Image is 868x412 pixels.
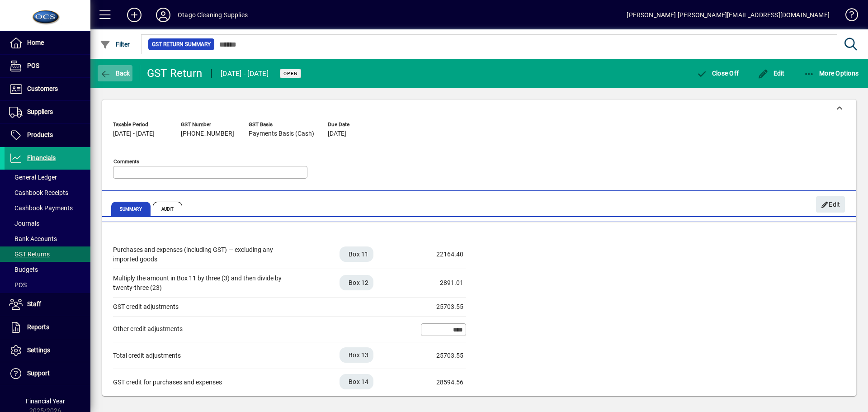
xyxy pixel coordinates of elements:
a: POS [5,277,90,293]
span: Budgets [9,266,38,273]
a: Products [5,124,90,147]
span: Products [27,131,53,138]
a: Journals [5,216,90,231]
a: Budgets [5,262,90,277]
a: Settings [5,339,90,362]
span: Summary [111,202,151,216]
span: Filter [100,41,130,48]
span: Financials [27,154,56,161]
a: GST Returns [5,246,90,262]
a: Cashbook Receipts [5,185,90,200]
a: Support [5,362,90,385]
div: 28594.56 [418,378,463,387]
span: Cashbook Payments [9,204,73,212]
div: 22164.40 [418,250,463,259]
button: Back [98,65,132,81]
span: More Options [804,70,859,77]
a: Home [5,32,90,54]
a: General Ledger [5,170,90,185]
span: Open [283,71,297,76]
div: 2891.01 [418,278,463,288]
span: Bank Accounts [9,235,57,242]
span: GST Returns [9,251,50,258]
span: Financial Year [26,398,65,405]
span: Customers [27,85,58,92]
span: GST Basis [249,122,314,128]
div: [PERSON_NAME] [PERSON_NAME][EMAIL_ADDRESS][DOMAIN_NAME] [627,8,830,22]
span: [PHONE_NUMBER] [181,130,234,137]
span: Close Off [696,70,739,77]
button: Profile [149,7,178,23]
div: Other credit adjustments [113,324,294,334]
span: Box 13 [349,350,369,360]
span: POS [9,281,27,289]
app-page-header-button: Back [90,65,140,81]
span: [DATE] [328,130,346,137]
span: Due Date [328,122,382,128]
a: Bank Accounts [5,231,90,246]
span: Taxable Period [113,122,167,128]
div: Purchases and expenses (including GST) — excluding any imported goods [113,245,294,264]
a: Staff [5,293,90,316]
div: Otago Cleaning Supplies [178,8,248,22]
a: Customers [5,78,90,100]
span: Journals [9,220,39,227]
div: GST credit adjustments [113,302,294,312]
button: Edit [816,196,845,213]
div: [DATE] - [DATE] [221,66,269,81]
span: Box 11 [349,250,369,259]
span: Reports [27,323,49,331]
span: Settings [27,346,50,354]
span: Cashbook Receipts [9,189,68,196]
span: Suppliers [27,108,53,115]
span: GST Return Summary [152,40,211,49]
button: Edit [755,65,787,81]
span: Edit [758,70,785,77]
span: GST Number [181,122,235,128]
span: Audit [153,202,183,216]
span: Back [100,70,130,77]
a: Suppliers [5,101,90,123]
span: Edit [821,197,840,212]
span: General Ledger [9,174,57,181]
button: Close Off [694,65,741,81]
span: Box 12 [349,278,369,287]
div: GST Return [147,66,203,81]
span: [DATE] - [DATE] [113,130,155,137]
button: Filter [98,36,132,52]
a: Cashbook Payments [5,200,90,216]
div: 25703.55 [418,302,463,312]
button: More Options [802,65,861,81]
span: Box 14 [349,377,369,386]
span: Staff [27,300,41,308]
mat-label: Comments [113,158,139,165]
div: Multiply the amount in Box 11 by three (3) and then divide by twenty-three (23) [113,274,294,293]
div: Total credit adjustments [113,351,294,360]
a: POS [5,55,90,77]
span: POS [27,62,39,69]
a: Reports [5,316,90,339]
div: 25703.55 [418,351,463,360]
a: Knowledge Base [839,2,857,31]
span: Home [27,39,44,46]
span: Payments Basis (Cash) [249,130,314,137]
button: Add [120,7,149,23]
div: GST credit for purchases and expenses [113,378,294,387]
span: Support [27,369,50,377]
